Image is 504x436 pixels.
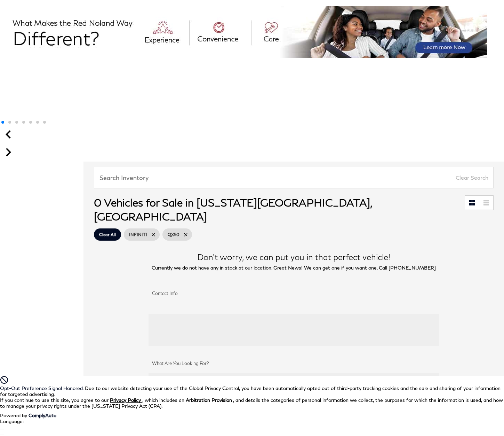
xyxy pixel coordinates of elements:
span: INFINITI [129,230,147,239]
input: Search Inventory [94,167,494,188]
span: Go to slide 1 [1,121,4,124]
span: Go to slide 7 [43,121,46,124]
span: Clear All [99,230,116,239]
h2: Don’t worry, we can put you in that perfect vehicle! [149,253,439,261]
span: Go to slide 5 [29,121,32,124]
h2: What Are You Looking For? [152,361,435,366]
span: 0 Vehicles for Sale in [US_STATE][GEOGRAPHIC_DATA], [GEOGRAPHIC_DATA] [94,196,372,223]
span: Go to slide 3 [15,121,18,124]
a: Privacy Policy [110,397,142,403]
span: QX50 [168,230,179,239]
p: Currently we do not have any in stock at our location. Great News! We can get one if you want one... [149,265,439,271]
strong: Arbitration Provision [186,397,232,403]
u: Privacy Policy [110,397,141,403]
h2: Contact Info [152,291,435,296]
span: Go to slide 2 [8,121,11,124]
a: ComplyAuto [29,412,56,418]
span: Go to slide 6 [36,121,39,124]
span: Go to slide 4 [22,121,25,124]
